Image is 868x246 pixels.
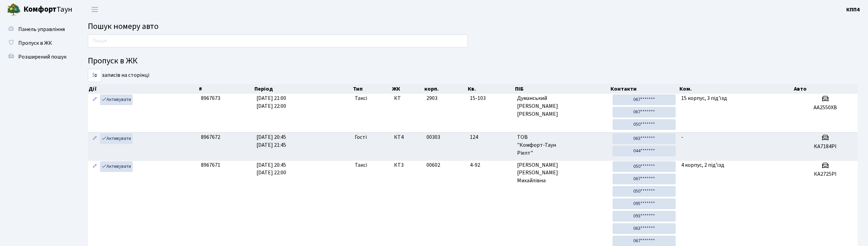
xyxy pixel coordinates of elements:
h5: АА2550ХВ [796,104,855,111]
a: Активувати [100,133,133,144]
select: записів на сторінці [88,69,102,82]
button: Переключити навігацію [86,4,103,15]
a: Панель управління [3,22,72,36]
span: Таун [23,4,72,16]
th: корп. [424,84,467,94]
th: ПІБ [514,84,610,94]
b: Комфорт [23,4,57,15]
span: Гості [355,133,367,141]
th: ЖК [391,84,424,94]
span: КТ [394,94,421,102]
span: КТ4 [394,133,421,141]
a: Редагувати [91,133,99,144]
span: 15-103 [470,94,512,102]
span: 124 [470,133,512,141]
span: ТОВ "Комфорт-Таун Ріелт" [517,133,607,157]
span: Пропуск в ЖК [18,39,52,47]
span: Таксі [355,161,367,169]
span: 00602 [426,161,440,169]
a: Пропуск в ЖК [3,36,72,50]
a: Активувати [100,161,133,172]
span: Розширений пошук [18,53,67,61]
span: 8967672 [201,133,220,141]
label: записів на сторінці [88,69,149,82]
span: 15 корпус, 3 під'їзд [681,94,727,102]
span: Таксі [355,94,367,102]
span: КТ3 [394,161,421,169]
span: 2903 [426,94,437,102]
h5: КА2725РІ [796,171,855,177]
th: Дії [88,84,198,94]
span: Панель управління [18,25,65,33]
th: Ком. [679,84,793,94]
span: 4-92 [470,161,512,169]
th: Період [254,84,352,94]
span: 00303 [426,133,440,141]
span: Думанський [PERSON_NAME] [PERSON_NAME] [517,94,607,118]
a: Редагувати [91,161,99,172]
a: Розширений пошук [3,50,72,64]
span: [DATE] 20:45 [DATE] 22:00 [256,161,286,177]
th: # [198,84,254,94]
span: 8967673 [201,94,220,102]
span: 4 корпус, 2 під'їзд [681,161,724,169]
h5: KA7184PI [796,143,855,150]
th: Кв. [467,84,514,94]
span: - [681,133,683,141]
span: Пошук номеру авто [88,20,159,32]
span: [DATE] 20:45 [DATE] 21:45 [256,133,286,149]
span: [DATE] 21:00 [DATE] 22:00 [256,94,286,110]
a: Активувати [100,94,133,105]
input: Пошук [88,34,468,48]
span: [PERSON_NAME] [PERSON_NAME] Михайлівна [517,161,607,185]
h4: Пропуск в ЖК [88,56,858,66]
a: КПП4 [846,6,860,14]
img: logo.png [7,3,21,17]
th: Авто [793,84,858,94]
th: Контакти [610,84,679,94]
a: Редагувати [91,94,99,105]
th: Тип [352,84,392,94]
span: 8967671 [201,161,220,169]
